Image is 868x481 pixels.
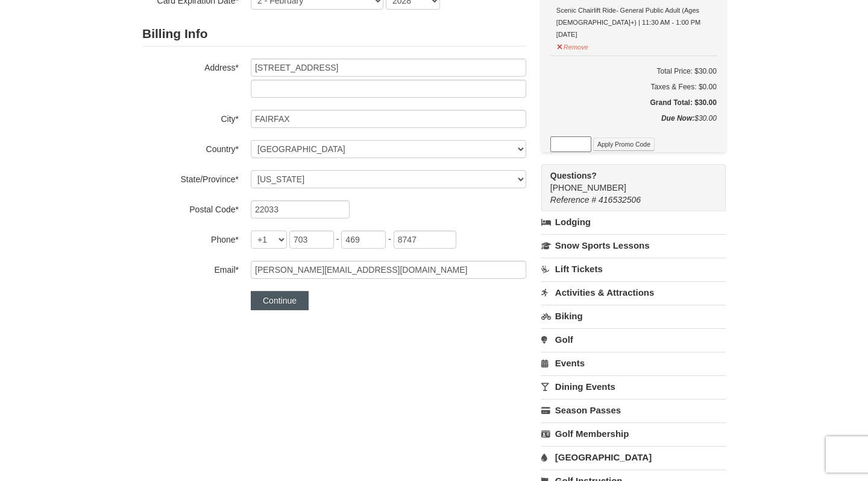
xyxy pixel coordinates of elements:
[541,399,726,421] a: Season Passes
[251,110,526,128] input: City
[142,140,239,155] label: Country*
[142,200,239,215] label: Postal Code*
[251,59,526,77] input: Billing Info
[550,171,597,180] strong: Questions?
[541,234,726,256] a: Snow Sports Lessons
[142,110,239,125] label: City*
[550,170,704,193] span: [PHONE_NUMBER]
[550,81,717,93] div: Taxes & Fees: $0.00
[388,234,391,244] span: -
[550,65,717,77] h6: Total Price: $30.00
[661,114,694,123] strong: Due Now:
[289,231,334,249] input: xxx
[341,231,386,249] input: xxx
[541,305,726,327] a: Biking
[251,200,350,218] input: Postal Code
[550,195,596,205] span: Reference #
[142,261,239,276] label: Email*
[541,375,726,398] a: Dining Events
[394,231,456,249] input: xxxx
[336,234,339,244] span: -
[550,112,717,136] div: $30.00
[541,281,726,304] a: Activities & Attractions
[142,59,239,74] label: Address*
[541,211,726,233] a: Lodging
[599,195,641,205] span: 416532506
[142,231,239,246] label: Phone*
[541,258,726,280] a: Lift Tickets
[541,352,726,374] a: Events
[550,97,717,109] h5: Grand Total: $30.00
[541,422,726,445] a: Golf Membership
[541,446,726,468] a: [GEOGRAPHIC_DATA]
[556,38,589,53] button: Remove
[142,22,526,46] h2: Billing Info
[593,138,655,151] button: Apply Promo Code
[541,328,726,351] a: Golf
[142,170,239,185] label: State/Province*
[251,291,309,310] button: Continue
[251,261,526,279] input: Email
